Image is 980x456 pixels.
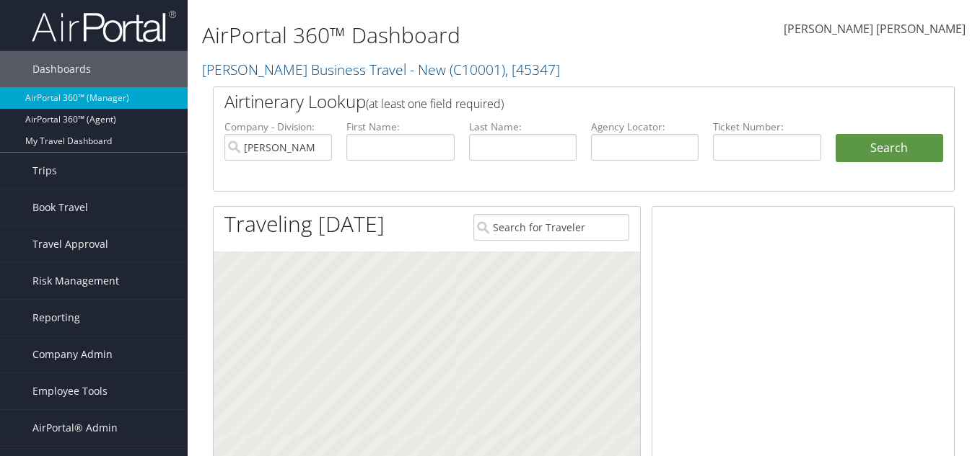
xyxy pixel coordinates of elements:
label: First Name: [346,120,454,134]
span: Dashboards [32,51,91,87]
span: Trips [32,153,57,189]
label: Agency Locator: [591,120,699,134]
h2: Airtinerary Lookup [224,89,882,114]
span: Travel Approval [32,226,108,262]
a: [PERSON_NAME] [PERSON_NAME] [784,7,966,52]
h1: Traveling [DATE] [224,209,385,239]
input: Search for Traveler [473,214,629,241]
span: AirPortal® Admin [32,410,118,446]
h1: AirPortal 360™ Dashboard [202,20,711,50]
button: Search [836,134,943,163]
span: Reporting [32,300,80,336]
a: [PERSON_NAME] Business Travel - New [202,60,560,79]
span: , [ 45347 ] [505,60,560,79]
span: Employee Tools [32,373,108,409]
label: Company - Division: [224,120,332,134]
span: Book Travel [32,189,88,225]
label: Ticket Number: [713,120,821,134]
img: airportal-logo.png [32,9,176,43]
span: ( C10001 ) [450,60,505,79]
span: [PERSON_NAME] [PERSON_NAME] [784,21,966,37]
span: (at least one field required) [366,96,504,112]
span: Risk Management [32,263,119,299]
label: Last Name: [469,120,577,134]
span: Company Admin [32,336,113,372]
